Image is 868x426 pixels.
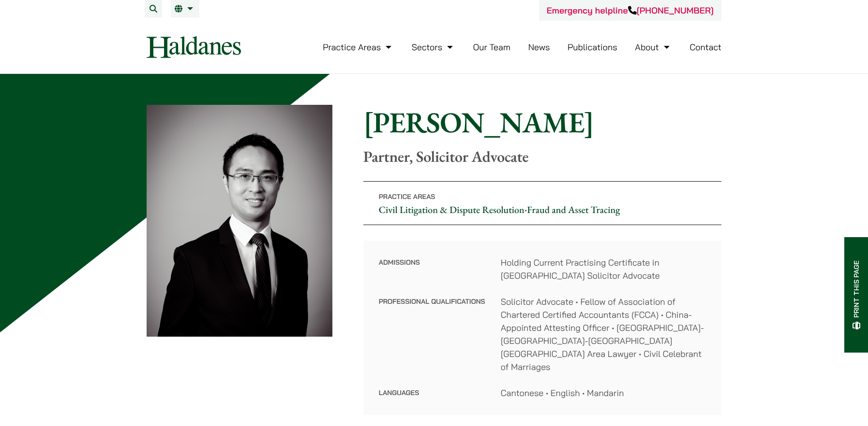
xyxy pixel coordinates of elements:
dt: Professional Qualifications [379,295,485,386]
p: • [363,181,721,225]
img: Logo of Haldanes [147,36,241,58]
a: Fraud and Asset Tracing [527,203,620,216]
a: Our Team [473,42,510,53]
a: About [635,42,672,53]
a: Sectors [412,42,455,53]
a: Civil Litigation & Dispute Resolution [379,203,524,216]
a: Emergency helpline[PHONE_NUMBER] [547,5,714,16]
dd: Solicitor Advocate • Fellow of Association of Chartered Certified Accountants (FCCA) • China-Appo... [501,295,706,373]
a: Practice Areas [323,42,394,53]
dd: Cantonese • English • Mandarin [501,386,706,399]
a: News [528,42,550,53]
a: Publications [568,42,617,53]
dt: Admissions [379,256,485,295]
h1: [PERSON_NAME] [363,105,721,140]
p: Partner, Solicitor Advocate [363,147,721,166]
a: Contact [689,42,721,53]
a: EN [175,5,195,13]
span: Practice Areas [379,192,435,201]
dd: Holding Current Practising Certificate in [GEOGRAPHIC_DATA] Solicitor Advocate [501,256,706,282]
dt: Languages [379,386,485,399]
